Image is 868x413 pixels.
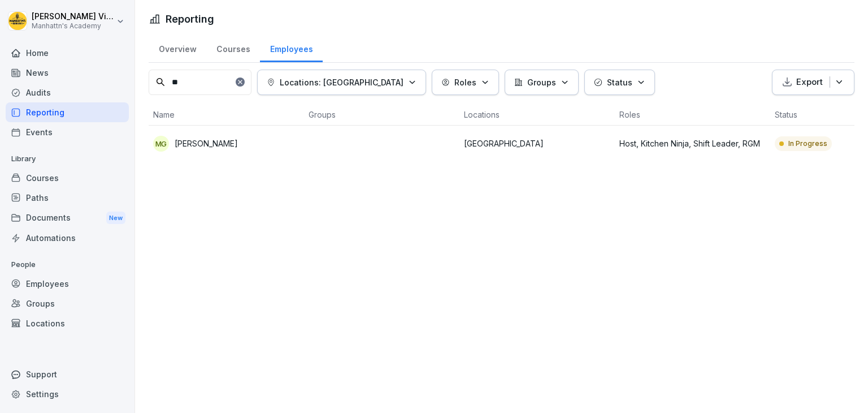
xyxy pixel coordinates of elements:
[175,137,238,149] p: [PERSON_NAME]
[615,104,770,126] th: Roles
[772,70,854,95] button: Export
[6,102,129,122] a: Reporting
[584,70,655,95] button: Status
[527,76,556,88] p: Groups
[257,70,426,95] button: Locations: [GEOGRAPHIC_DATA]
[149,104,304,126] th: Name
[32,12,114,21] p: [PERSON_NAME] Vierse
[505,70,579,95] button: Groups
[6,228,129,248] a: Automations
[6,274,129,294] a: Employees
[6,168,129,188] a: Courses
[432,70,499,95] button: Roles
[6,384,129,404] a: Settings
[6,43,129,63] a: Home
[206,33,260,62] a: Courses
[6,208,129,229] a: DocumentsNew
[454,76,476,88] p: Roles
[6,188,129,208] a: Paths
[6,83,129,102] a: Audits
[6,364,129,384] div: Support
[153,136,169,152] div: MG
[607,76,632,88] p: Status
[6,256,129,274] p: People
[260,33,323,62] a: Employees
[796,76,823,89] p: Export
[32,22,114,30] p: Manhattn's Academy
[788,139,827,149] p: In Progress
[106,212,125,225] div: New
[464,137,610,149] p: [GEOGRAPHIC_DATA]
[149,33,206,62] a: Overview
[6,63,129,83] a: News
[280,76,403,88] p: Locations: [GEOGRAPHIC_DATA]
[619,137,766,149] p: Host, Kitchen Ninja, Shift Leader, RGM
[459,104,615,126] th: Locations
[6,294,129,313] a: Groups
[6,208,129,229] div: Documents
[6,122,129,142] a: Events
[6,313,129,333] a: Locations
[166,11,214,27] h1: Reporting
[6,150,129,168] p: Library
[304,104,459,126] th: Groups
